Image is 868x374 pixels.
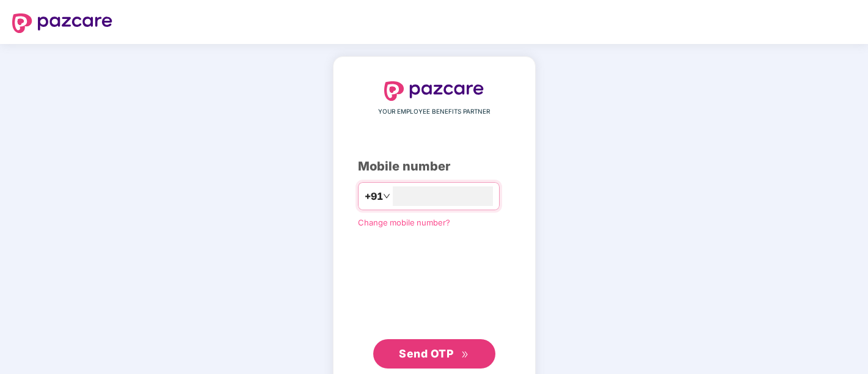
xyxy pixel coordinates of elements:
span: +91 [365,189,383,204]
span: YOUR EMPLOYEE BENEFITS PARTNER [378,107,490,117]
img: logo [384,81,484,101]
span: double-right [461,351,469,359]
button: Send OTPdouble-right [373,339,495,369]
div: Mobile number [358,157,511,176]
span: down [383,193,390,200]
img: logo [12,13,112,33]
a: Change mobile number? [358,218,450,227]
span: Send OTP [399,347,453,360]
